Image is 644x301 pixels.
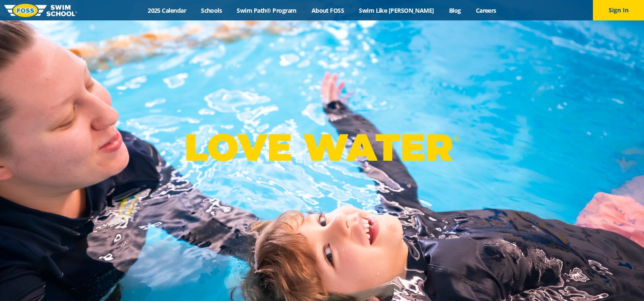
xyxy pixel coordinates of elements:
[229,6,304,14] a: Swim Path® Program
[441,6,468,14] a: Blog
[194,6,229,14] a: Schools
[453,133,460,144] sup: ®
[140,6,194,14] a: 2025 Calendar
[184,125,460,170] p: LOVE WATER
[468,6,504,14] a: Careers
[4,4,77,17] img: FOSS Swim School Logo
[304,6,352,14] a: About FOSS
[352,6,442,14] a: Swim Like [PERSON_NAME]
